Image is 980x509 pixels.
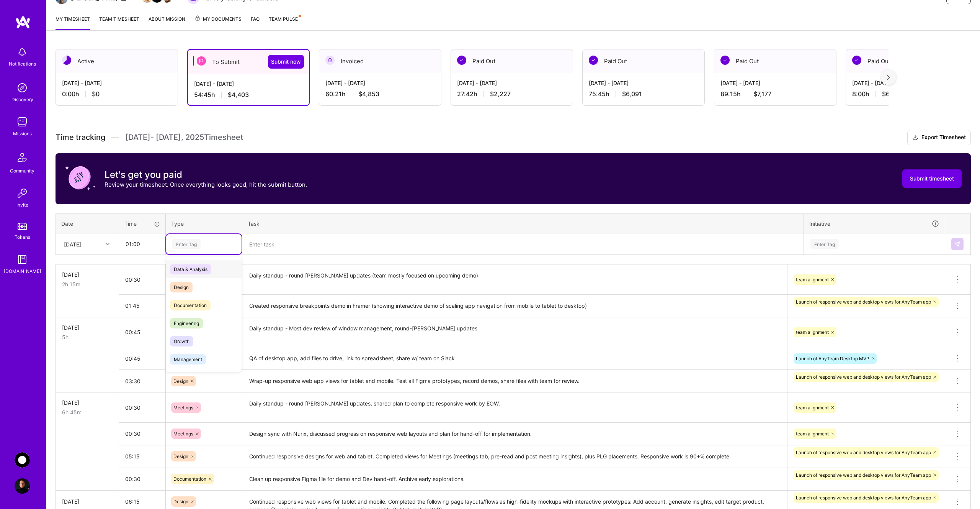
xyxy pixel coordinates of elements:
span: Documentation [173,476,206,482]
img: coin [65,163,95,193]
span: Growth [170,336,193,346]
span: $0 [92,90,100,98]
span: Launch of responsive web and desktop views for AnyTeam app [796,299,931,305]
img: Paid Out [457,56,466,65]
div: [DATE] - [DATE] [720,79,830,87]
div: 2h 15m [62,280,113,288]
span: Design [173,453,188,459]
textarea: Daily standup - round [PERSON_NAME] updates (team mostly focused on upcoming demo) [243,265,786,294]
a: FAQ [251,15,260,30]
div: 8:00 h [852,90,962,98]
div: Missions [13,130,32,138]
span: Launch of responsive web and desktop views for AnyTeam app [796,450,931,455]
div: [DATE] [62,271,113,279]
input: HH:MM [119,348,165,369]
i: icon Chevron [106,242,109,246]
a: Team Pulse [269,15,300,30]
div: 60:21 h [325,90,435,98]
span: $6,091 [622,90,642,98]
div: Enter Tag [810,238,839,250]
th: Type [166,213,242,233]
span: $4,853 [358,90,379,98]
div: Paid Out [583,49,704,73]
div: Enter Tag [172,238,201,250]
span: Launch of responsive web and desktop views for AnyTeam app [796,495,931,501]
h3: Let's get you paid [105,169,307,181]
img: Paid Out [852,56,861,65]
textarea: QA of desktop app, add files to drive, link to spreadsheet, share w/ team on Slack [243,348,786,369]
input: HH:MM [119,469,165,489]
div: [DATE] - [DATE] [457,79,567,87]
div: Invite [16,201,28,209]
span: team alignment [796,329,829,335]
a: AnyTeam: Team for AI-Powered Sales Platform [13,452,32,468]
div: 89:15 h [720,90,830,98]
input: HH:MM [119,322,165,342]
img: discovery [15,80,30,95]
button: Submit timesheet [902,169,962,188]
span: $4,403 [228,91,249,99]
input: HH:MM [119,424,165,444]
span: Meetings [173,405,193,410]
th: Date [56,213,119,233]
div: [DATE] - [DATE] [852,79,962,87]
a: Team timesheet [99,15,139,30]
div: Invoiced [319,49,441,73]
img: Paid Out [720,56,730,65]
img: AnyTeam: Team for AI-Powered Sales Platform [15,452,30,468]
span: My Documents [194,15,242,23]
input: HH:MM [119,234,165,254]
span: $2,227 [490,90,511,98]
img: guide book [15,252,30,267]
button: Export Timesheet [907,130,971,145]
span: Design [170,282,193,292]
span: Launch of responsive web and desktop views for AnyTeam app [796,374,931,380]
textarea: Created responsive breakpoints demo in Framer (showing interactive demo of scaling app navigation... [243,296,786,317]
input: HH:MM [119,397,165,418]
div: Community [10,167,34,175]
div: [DOMAIN_NAME] [4,267,41,275]
span: Documentation [170,300,211,310]
input: HH:MM [119,371,165,391]
span: Time tracking [56,133,105,142]
span: [DATE] - [DATE] , 2025 Timesheet [125,133,243,142]
div: Initiative [809,219,939,228]
div: Paid Out [714,49,836,73]
div: To Submit [188,50,309,74]
textarea: Wrap-up responsive web app views for tablet and mobile. Test all Figma prototypes, record demos, ... [243,371,786,392]
span: Submit timesheet [910,175,954,182]
th: Task [242,213,804,233]
div: [DATE] - [DATE] [62,79,171,87]
img: Active [62,56,71,65]
img: User Avatar [15,478,30,494]
span: $643 [882,90,897,98]
img: bell [15,44,30,60]
div: [DATE] [62,323,113,332]
span: Management [170,354,206,365]
textarea: Daily standup - round [PERSON_NAME] updates, shared plan to complete responsive work by EOW. [243,393,786,422]
div: [DATE] - [DATE] [589,79,698,87]
span: Meetings [173,431,193,437]
img: Invite [15,186,30,201]
div: [DATE] - [DATE] [325,79,435,87]
img: right [887,75,890,80]
span: $7,177 [753,90,771,98]
div: Notifications [9,60,36,68]
span: Team Pulse [269,16,298,22]
div: 5h [62,333,113,341]
span: team alignment [796,431,829,437]
textarea: Design sync with Nurix, discussed progress on responsive web layouts and plan for hand-off for im... [243,424,786,445]
img: Submit [954,241,960,247]
div: Paid Out [451,49,573,73]
img: Invoiced [325,56,335,65]
div: [DATE] [64,240,81,248]
a: About Mission [149,15,185,30]
div: Active [56,49,178,73]
span: Engineering [170,318,203,328]
textarea: Daily standup - Most dev review of window management, round-[PERSON_NAME] updates [243,318,786,347]
img: teamwork [15,114,30,130]
img: To Submit [197,56,206,66]
img: tokens [18,223,27,230]
span: Data & Analysis [170,264,211,274]
a: My timesheet [56,15,90,30]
